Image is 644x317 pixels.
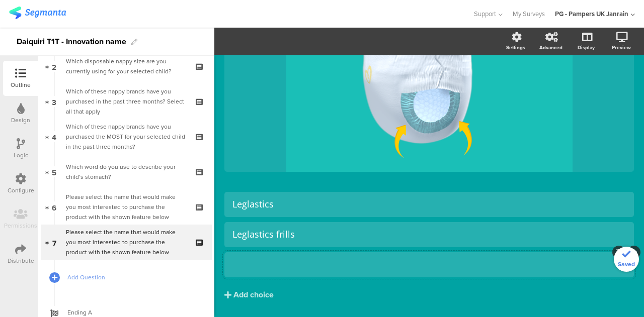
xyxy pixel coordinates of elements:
[474,9,496,19] span: Support
[41,225,212,260] a: 7 Please select the name that would make you most interested to purchase the product with the sho...
[41,189,212,225] a: 6 Please select the name that would make you most interested to purchase the product with the sho...
[41,49,212,84] a: 2 Which disposable nappy size are you currently using for your selected child?
[8,256,34,265] div: Distribute
[41,84,212,119] a: 3 Which of these nappy brands have you purchased in the past three months? Select all that apply
[41,154,212,189] a: 5 Which word do you use to describe your child’s stomach?
[52,96,56,107] span: 3
[52,237,56,248] span: 7
[618,260,635,269] span: Saved
[67,272,196,282] span: Add Question
[232,198,626,210] div: Leglastics
[52,201,56,213] span: 6
[11,116,30,125] div: Design
[555,9,628,19] div: PG - Pampers UK Janrain
[612,44,631,51] div: Preview
[506,44,525,51] div: Settings
[233,290,274,300] div: Add choice
[41,119,212,154] a: 4 Which of these nappy brands have you purchased the MOST for your selected child in the past thr...
[52,131,56,142] span: 4
[66,227,186,257] div: Please select the name that would make you most interested to purchase the product with the shown...
[52,166,56,177] span: 5
[232,229,626,240] div: Leglastics frills
[286,11,573,172] img: Please select the name that would make you most interested to purchase the product with the shown...
[578,44,595,51] div: Display
[66,122,186,152] div: Which of these nappy brands have you purchased the MOST for your selected child in the past three...
[539,44,562,51] div: Advanced
[66,162,186,182] div: Which word do you use to describe your child’s stomach?
[17,34,126,50] div: Daiquiri T1T - Innovation name
[66,86,186,117] div: Which of these nappy brands have you purchased in the past three months? Select all that apply
[9,7,66,19] img: segmanta logo
[11,80,31,89] div: Outline
[52,61,56,72] span: 2
[8,186,34,195] div: Configure
[66,56,186,76] div: Which disposable nappy size are you currently using for your selected child?
[66,192,186,222] div: Please select the name that would make you most interested to purchase the product with the shown...
[14,151,28,160] div: Logic
[224,282,634,307] button: Add choice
